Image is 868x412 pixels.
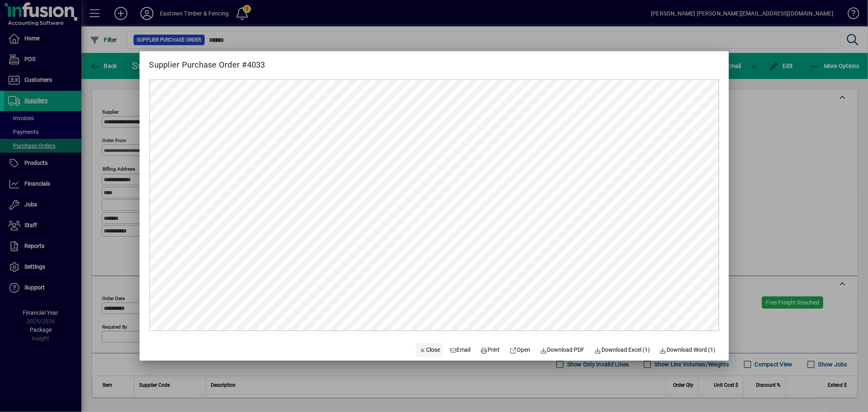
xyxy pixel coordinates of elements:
span: Download Word (1) [660,346,716,354]
button: Print [477,343,503,357]
button: Download Excel (1) [591,343,654,357]
a: Download PDF [537,343,588,357]
span: Download Excel (1) [595,346,650,354]
button: Email [446,343,474,357]
span: Close [419,346,440,354]
span: Open [510,346,531,354]
button: Close [416,343,444,357]
span: Print [481,346,500,354]
h2: Supplier Purchase Order #4033 [140,51,275,71]
button: Download Word (1) [656,343,719,357]
span: Download PDF [540,346,585,354]
span: Email [450,346,471,354]
a: Open [507,343,534,357]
